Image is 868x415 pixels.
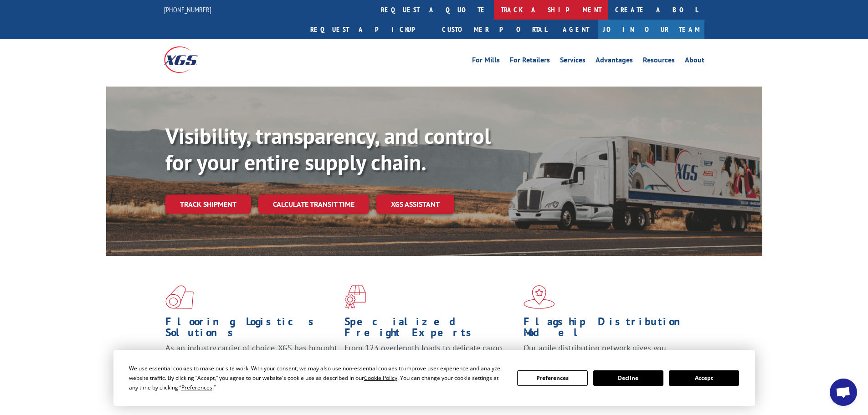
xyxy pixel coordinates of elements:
[113,350,755,406] div: Cookie Consent Prompt
[554,20,598,39] a: Agent
[560,56,586,67] a: Services
[524,316,696,343] h1: Flagship Distribution Model
[344,285,366,309] img: xgs-icon-focused-on-flooring-red
[830,379,857,406] div: Open chat
[344,343,517,383] p: From 123 overlength loads to delicate cargo, our experienced staff knows the best way to move you...
[472,56,500,67] a: For Mills
[364,374,397,382] span: Cookie Policy
[165,285,194,309] img: xgs-icon-total-supply-chain-intelligence-red
[376,195,454,214] a: XGS ASSISTANT
[165,122,491,176] b: Visibility, transparency, and control for your entire supply chain.
[164,5,211,14] a: [PHONE_NUMBER]
[593,370,663,386] button: Decline
[524,285,555,309] img: xgs-icon-flagship-distribution-model-red
[643,56,675,67] a: Resources
[303,20,435,39] a: Request a pickup
[344,316,517,343] h1: Specialized Freight Experts
[510,56,550,67] a: For Retailers
[685,56,704,67] a: About
[435,20,554,39] a: Customer Portal
[598,20,704,39] a: Join Our Team
[165,316,338,343] h1: Flooring Logistics Solutions
[258,195,369,214] a: Calculate transit time
[517,370,587,386] button: Preferences
[165,343,337,375] span: As an industry carrier of choice, XGS has brought innovation and dedication to flooring logistics...
[181,384,212,391] span: Preferences
[596,56,633,67] a: Advantages
[669,370,739,386] button: Accept
[129,364,506,392] div: We use essential cookies to make our site work. With your consent, we may also use non-essential ...
[524,343,691,364] span: Our agile distribution network gives you nationwide inventory management on demand.
[165,195,251,214] a: Track shipment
